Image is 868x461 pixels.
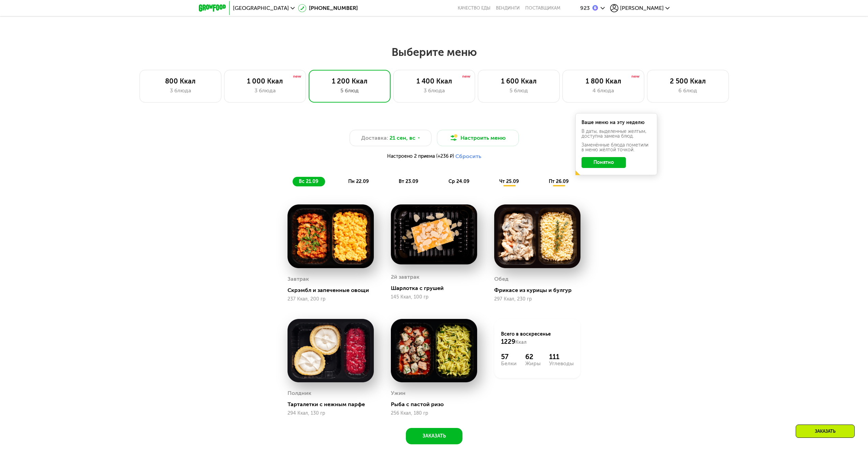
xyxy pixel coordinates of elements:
[582,129,651,139] div: В даты, выделенные желтым, доступна замена блюд.
[391,285,483,292] div: Шарлотка с грушей
[391,294,477,300] div: 145 Ккал, 100 гр
[361,134,388,142] span: Доставка:
[147,87,214,95] div: 3 блюда
[437,130,519,146] button: Настроить меню
[501,331,574,346] div: Всего в воскресенье
[485,77,553,85] div: 1 600 Ккал
[391,401,483,408] div: Рыба с пастой ризо
[515,339,527,345] span: Ккал
[231,87,299,95] div: 3 блюда
[387,154,454,159] span: Настроено 2 приема (+236 ₽)
[455,153,481,160] button: Сбросить
[391,411,477,416] div: 256 Ккал, 180 гр
[654,77,722,85] div: 2 500 Ккал
[570,77,637,85] div: 1 800 Ккал
[796,425,855,438] div: Заказать
[316,77,383,85] div: 1 200 Ккал
[389,134,415,142] span: 21 сен, вс
[299,179,318,184] span: вс 21.09
[316,87,383,95] div: 5 блюд
[549,179,569,184] span: пт 26.09
[400,87,468,95] div: 3 блюда
[525,361,541,366] div: Жиры
[147,77,214,85] div: 800 Ккал
[288,274,309,284] div: Завтрак
[448,179,469,184] span: ср 24.09
[580,5,590,11] div: 923
[501,361,517,366] div: Белки
[570,87,637,95] div: 4 блюда
[399,179,418,184] span: вт 23.09
[494,296,580,302] div: 297 Ккал, 230 гр
[288,411,374,416] div: 294 Ккал, 130 гр
[654,87,722,95] div: 6 блюд
[406,428,462,444] button: Заказать
[494,274,509,284] div: Обед
[485,87,553,95] div: 5 блюд
[501,338,515,345] span: 1229
[288,388,311,398] div: Полдник
[22,45,846,59] h2: Выберите меню
[298,4,358,12] a: [PHONE_NUMBER]
[582,143,651,152] div: Заменённые блюда пометили в меню жёлтой точкой.
[549,361,574,366] div: Углеводы
[494,287,586,294] div: Фрикасе из курицы и булгур
[501,353,517,361] div: 57
[525,353,541,361] div: 62
[496,5,520,11] a: Вендинги
[288,287,379,294] div: Скрэмбл и запеченные овощи
[499,179,519,184] span: чт 25.09
[288,296,374,302] div: 237 Ккал, 200 гр
[231,77,299,85] div: 1 000 Ккал
[582,157,626,168] button: Понятно
[391,272,420,282] div: 2й завтрак
[458,5,490,11] a: Качество еды
[582,120,651,125] div: Ваше меню на эту неделю
[348,179,369,184] span: пн 22.09
[391,388,406,398] div: Ужин
[525,5,560,11] div: поставщикам
[233,5,289,11] span: [GEOGRAPHIC_DATA]
[620,5,664,11] span: [PERSON_NAME]
[549,353,574,361] div: 111
[400,77,468,85] div: 1 400 Ккал
[288,401,379,408] div: Тарталетки с нежным парфе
